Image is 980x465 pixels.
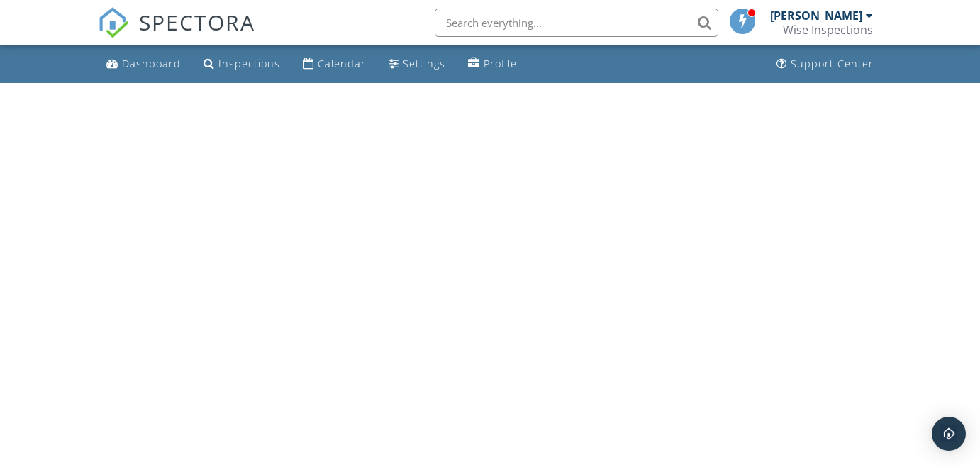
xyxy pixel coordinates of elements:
img: The Best Home Inspection Software - Spectora [98,7,129,38]
div: Support Center [791,57,874,70]
div: Profile [484,57,517,70]
div: Settings [403,57,445,70]
a: Inspections [198,51,286,77]
div: Wise Inspections [783,23,873,37]
input: Search everything... [435,9,718,37]
a: Calendar [297,51,372,77]
div: [PERSON_NAME] [770,9,862,23]
a: Support Center [771,51,879,77]
a: Settings [383,51,451,77]
a: SPECTORA [98,19,255,49]
div: Inspections [218,57,280,70]
span: SPECTORA [139,7,255,37]
div: Calendar [318,57,366,70]
a: Profile [462,51,523,77]
div: Open Intercom Messenger [932,417,966,451]
a: Dashboard [101,51,186,77]
div: Dashboard [122,57,181,70]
